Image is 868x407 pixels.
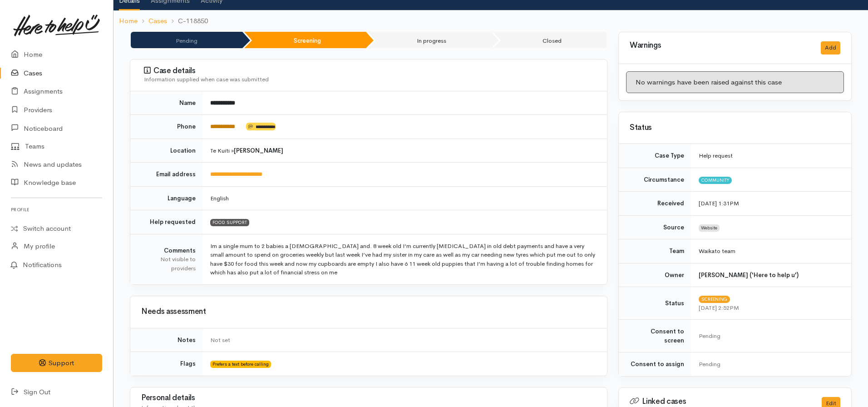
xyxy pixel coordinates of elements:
h3: Linked cases [630,397,811,406]
b: [PERSON_NAME] ('Here to help u') [699,271,799,279]
td: Team [619,239,691,263]
li: C-118850 [167,16,208,26]
span: Screening [699,296,730,303]
td: Owner [619,263,691,287]
h3: Case details [144,66,596,75]
span: Website [699,224,720,232]
td: Help request [691,144,851,168]
li: Closed [493,32,607,48]
td: Circumstance [619,168,691,192]
td: English [203,186,607,210]
td: Help requested [130,210,203,234]
td: Language [130,186,203,210]
span: Waikato team [699,247,735,255]
td: Consent to screen [619,320,691,352]
nav: breadcrumb [113,10,868,32]
td: Email address [130,163,203,187]
b: [PERSON_NAME] [234,147,283,154]
h3: Personal details [141,394,596,402]
li: In progress [368,32,492,48]
div: Not set [210,336,596,345]
div: Pending [699,360,840,369]
div: Pending [699,332,840,341]
td: Source [619,215,691,239]
h3: Needs assessment [141,308,596,316]
td: Case Type [619,144,691,168]
td: Flags [130,352,203,376]
a: Home [119,16,138,26]
td: Location [130,139,203,163]
span: FOOD SUPPORT [210,219,249,226]
td: Consent to assign [619,352,691,376]
li: Screening [244,32,366,48]
h3: Warnings [630,41,810,50]
td: Notes [130,328,203,352]
li: Pending [131,32,242,48]
button: Add [821,41,840,55]
div: Information supplied when case was submitted [144,75,596,84]
td: Status [619,287,691,320]
td: Comments [130,234,203,284]
td: Received [619,192,691,216]
td: Name [130,91,203,115]
h3: Status [630,124,840,132]
button: Support [11,354,102,372]
div: [DATE] 2:52PM [699,303,840,313]
time: [DATE] 1:31PM [699,199,739,207]
div: No warnings have been raised against this case [626,71,844,94]
a: Cases [148,16,167,26]
div: Not visible to providers [141,255,196,273]
span: Te Kuiti » [210,147,283,154]
span: Prefers a text before calling [210,361,271,368]
td: Phone [130,115,203,139]
h6: Profile [11,203,102,216]
td: Im a single mum to 2 babies a [DEMOGRAPHIC_DATA] and. 8 week old I’m currently [MEDICAL_DATA] in ... [203,234,607,284]
span: Community [699,177,732,184]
